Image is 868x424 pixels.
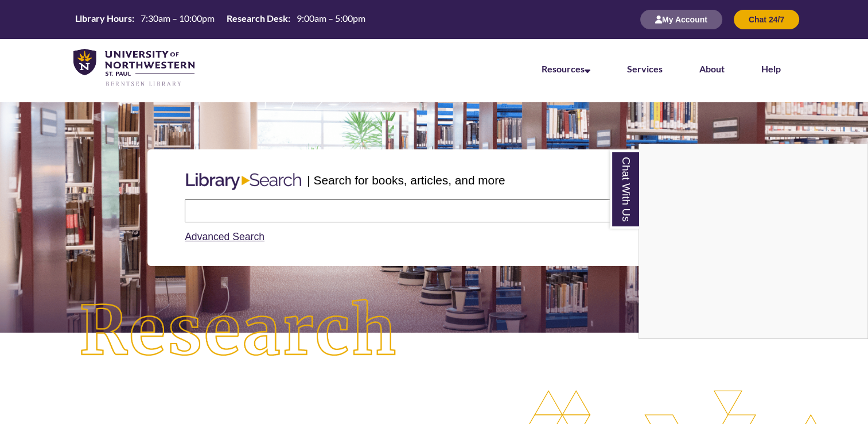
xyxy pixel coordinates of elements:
[699,63,725,74] a: About
[542,63,590,74] a: Resources
[627,63,663,74] a: Services
[761,63,781,74] a: Help
[610,150,639,229] a: Chat With Us
[639,144,867,338] iframe: Chat Widget
[73,49,194,87] img: UNWSP Library Logo
[639,144,868,339] div: Chat With Us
